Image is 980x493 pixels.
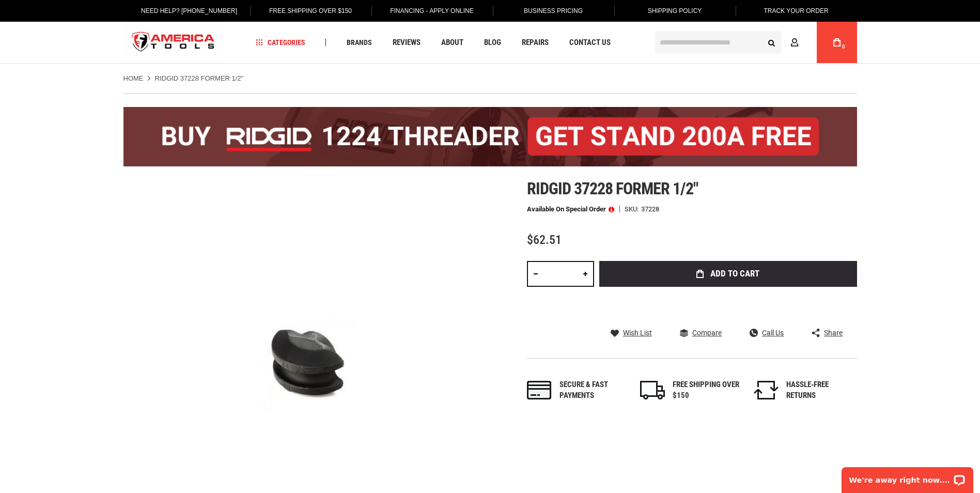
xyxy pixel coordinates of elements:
div: HASSLE-FREE RETURNS [786,379,853,402]
a: Home [123,74,144,83]
span: 0 [842,44,845,50]
div: Secure & fast payments [559,379,627,402]
strong: RIDGID 37228 FORMER 1/2" [155,74,244,82]
a: Contact Us [565,36,615,50]
p: Available on Special Order [527,206,614,213]
a: 0 [827,22,847,63]
span: Call Us [762,329,784,336]
a: Compare [680,328,722,337]
a: About [437,36,468,50]
div: 37228 [641,206,659,212]
span: Reviews [393,39,421,47]
img: BOGO: Buy the RIDGID® 1224 Threader (26092), get the 92467 200A Stand FREE! [123,107,857,166]
span: Brands [347,39,372,46]
span: About [441,39,463,47]
button: Search [762,33,782,52]
strong: SKU [625,206,641,212]
span: $62.51 [527,233,562,247]
a: Blog [479,36,506,50]
span: Ridgid 37228 former 1/2" [527,179,698,198]
img: America Tools [123,23,224,62]
a: Wish List [611,328,652,337]
span: Compare [692,329,722,336]
iframe: Secure express checkout frame [597,290,859,320]
span: Add to Cart [710,269,759,278]
span: Categories [256,39,305,46]
span: Contact Us [569,39,611,47]
span: Repairs [522,39,549,47]
a: Reviews [388,36,425,50]
button: Add to Cart [599,261,857,287]
img: shipping [640,381,665,399]
iframe: LiveChat chat widget [835,460,980,493]
span: Share [824,329,843,336]
span: Wish List [623,329,652,336]
span: Shipping Policy [648,7,702,14]
a: Categories [251,36,310,50]
a: Repairs [517,36,553,50]
span: Blog [484,39,501,47]
img: returns [754,381,779,399]
a: Brands [342,36,377,50]
div: FREE SHIPPING OVER $150 [673,379,740,402]
a: store logo [123,23,224,62]
img: payments [527,381,552,399]
a: Call Us [750,328,784,337]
